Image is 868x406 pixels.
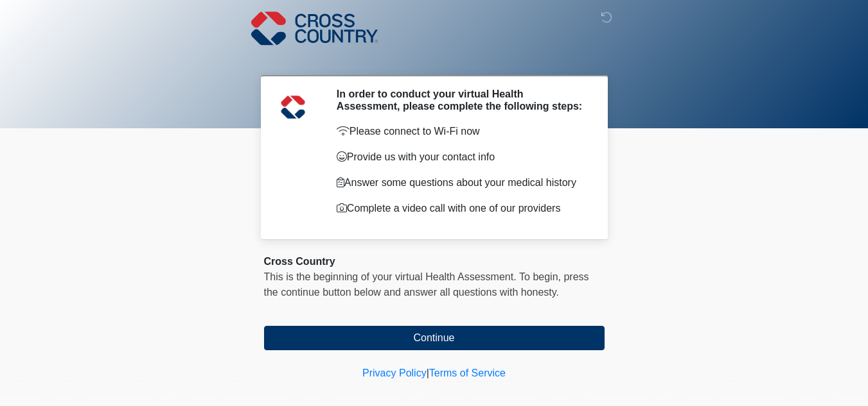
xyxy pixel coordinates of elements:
[519,271,563,282] span: To begin,
[427,368,429,378] a: |
[254,46,614,70] h1: ‎ ‎ ‎
[264,326,605,350] button: Continue
[264,254,605,269] div: Cross Country
[337,88,585,112] h2: In order to conduct your virtual Health Assessment, please complete the following steps:
[429,368,506,378] a: Terms of Service
[264,271,517,282] span: This is the beginning of your virtual Health Assessment.
[264,271,589,298] span: press the continue button below and answer all questions with honesty.
[274,88,312,126] img: Agent Avatar
[337,201,585,216] p: Complete a video call with one of our providers
[337,175,585,190] p: Answer some questions about your medical history
[337,124,585,139] p: Please connect to Wi-Fi now
[337,149,585,165] p: Provide us with your contact info
[251,10,378,47] img: Cross Country Logo
[362,368,427,378] a: Privacy Policy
